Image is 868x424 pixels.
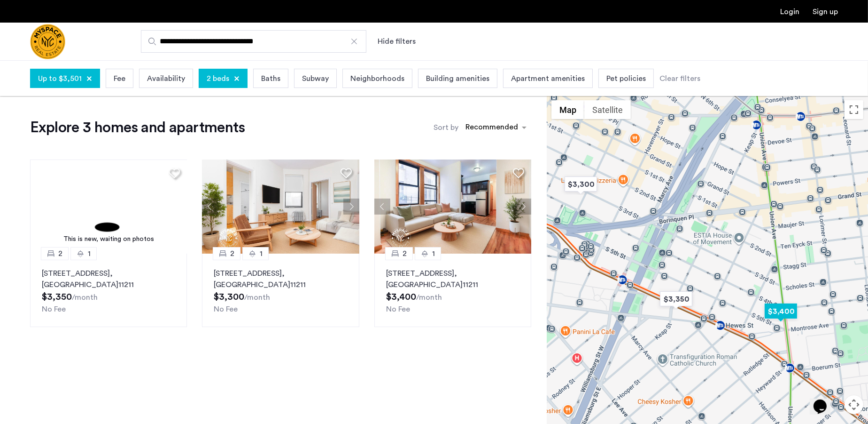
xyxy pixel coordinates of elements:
div: Clear filters [659,73,700,84]
span: Pet policies [606,73,646,84]
span: 1 [432,248,435,259]
div: This is new, waiting on photos [35,234,183,244]
span: No Fee [386,305,410,313]
a: Cazamio Logo [30,24,65,59]
span: $3,350 [42,292,72,302]
span: Fee [114,73,125,84]
a: 21[STREET_ADDRESS], [GEOGRAPHIC_DATA]11211No Fee [30,254,187,327]
input: Apartment Search [141,30,366,53]
button: Show satellite imagery [584,100,631,119]
span: $3,400 [386,292,416,302]
img: 1.gif [30,160,187,254]
button: Toggle fullscreen view [845,100,863,119]
label: Sort by [434,122,458,133]
span: 2 [58,248,62,259]
span: 1 [260,248,263,259]
button: Previous apartment [202,199,218,215]
span: 2 beds [207,73,229,84]
button: Show street map [551,100,584,119]
span: Availability [147,73,185,84]
span: Subway [302,73,329,84]
span: Baths [261,73,280,84]
sub: /month [416,294,442,301]
span: No Fee [214,305,238,313]
sub: /month [72,294,98,301]
img: logo [30,24,65,59]
div: Recommended [464,121,518,135]
button: Next apartment [515,199,531,215]
div: $3,350 [656,288,696,310]
div: $3,300 [561,174,601,195]
button: Previous apartment [374,199,390,215]
sub: /month [244,294,270,301]
a: Login [780,8,799,16]
a: This is new, waiting on photos [30,160,187,254]
button: Show or hide filters [378,36,416,47]
button: Next apartment [343,199,359,215]
span: Up to $3,501 [38,73,82,84]
span: $3,300 [214,292,244,302]
h1: Explore 3 homes and apartments [30,118,245,137]
ng-select: sort-apartment [461,119,531,136]
p: [STREET_ADDRESS] 11211 [214,268,347,290]
span: No Fee [42,305,66,313]
iframe: chat widget [810,386,840,415]
span: Apartment amenities [511,73,585,84]
span: Building amenities [426,73,489,84]
span: 1 [88,248,91,259]
div: $3,400 [761,301,801,322]
a: 21[STREET_ADDRESS], [GEOGRAPHIC_DATA]11211No Fee [374,254,531,327]
span: Neighborhoods [350,73,404,84]
a: 21[STREET_ADDRESS], [GEOGRAPHIC_DATA]11211No Fee [202,254,359,327]
img: af89ecc1-02ec-4b73-9198-5dcabcf3354e_638933021058701166955c8cfa.jpeg [374,160,532,254]
span: 2 [403,248,407,259]
a: Registration [813,8,838,16]
button: Map camera controls [845,395,863,414]
p: [STREET_ADDRESS] 11211 [386,268,519,290]
span: 2 [230,248,234,259]
p: [STREET_ADDRESS] 11211 [42,268,175,290]
img: af89ecc1-02ec-4b73-9198-5dcabcf3354e_638930352820266734.jpeg [202,160,359,254]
